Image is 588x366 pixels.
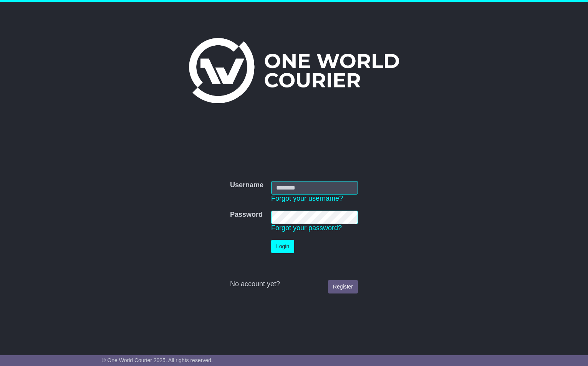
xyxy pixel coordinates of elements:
[102,357,213,363] span: © One World Courier 2025. All rights reserved.
[230,280,358,289] div: No account yet?
[271,224,342,232] a: Forgot your password?
[189,38,399,103] img: One World
[271,195,343,202] a: Forgot your username?
[328,280,358,293] a: Register
[230,181,263,190] label: Username
[230,211,263,219] label: Password
[271,240,294,253] button: Login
